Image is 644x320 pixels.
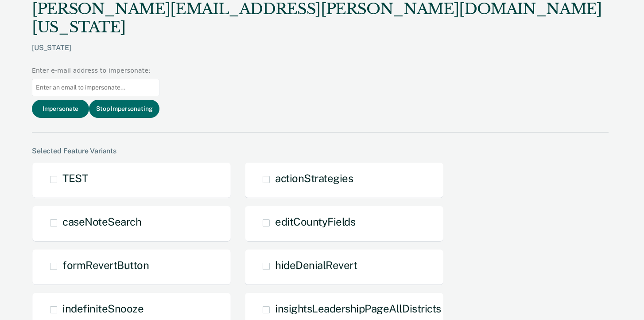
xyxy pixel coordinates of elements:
span: insightsLeadershipPageAllDistricts [275,302,441,315]
span: caseNoteSearch [62,215,141,228]
button: Impersonate [32,100,89,118]
span: editCountyFields [275,215,355,228]
span: hideDenialRevert [275,259,357,271]
input: Enter an email to impersonate... [32,79,159,96]
span: formRevertButton [62,259,149,271]
div: [US_STATE] [32,43,609,66]
button: Stop Impersonating [89,100,159,118]
span: TEST [62,172,88,184]
div: Enter e-mail address to impersonate: [32,66,159,75]
span: indefiniteSnooze [62,302,144,315]
span: actionStrategies [275,172,353,184]
div: Selected Feature Variants [32,147,609,155]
